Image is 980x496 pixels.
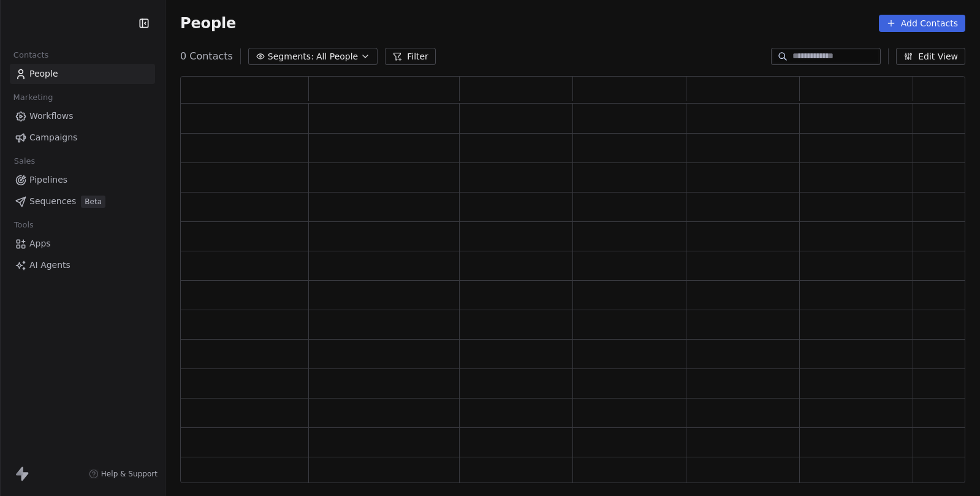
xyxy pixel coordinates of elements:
[268,50,314,63] span: Segments:
[29,67,58,80] span: People
[316,50,358,63] span: All People
[10,170,155,190] a: Pipelines
[29,195,76,208] span: Sequences
[8,46,54,64] span: Contacts
[9,216,39,234] span: Tools
[879,15,965,32] button: Add Contacts
[896,48,965,65] button: Edit View
[10,128,155,148] a: Campaigns
[180,49,233,64] span: 0 Contacts
[9,152,40,170] span: Sales
[89,469,158,479] a: Help & Support
[10,234,155,254] a: Apps
[81,196,105,208] span: Beta
[10,106,155,126] a: Workflows
[101,469,158,479] span: Help & Support
[29,259,70,272] span: AI Agents
[10,255,155,275] a: AI Agents
[385,48,436,65] button: Filter
[10,191,155,212] a: SequencesBeta
[29,237,51,250] span: Apps
[10,64,155,84] a: People
[180,14,236,32] span: People
[29,131,77,144] span: Campaigns
[29,110,74,123] span: Workflows
[8,88,58,107] span: Marketing
[29,174,67,186] span: Pipelines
